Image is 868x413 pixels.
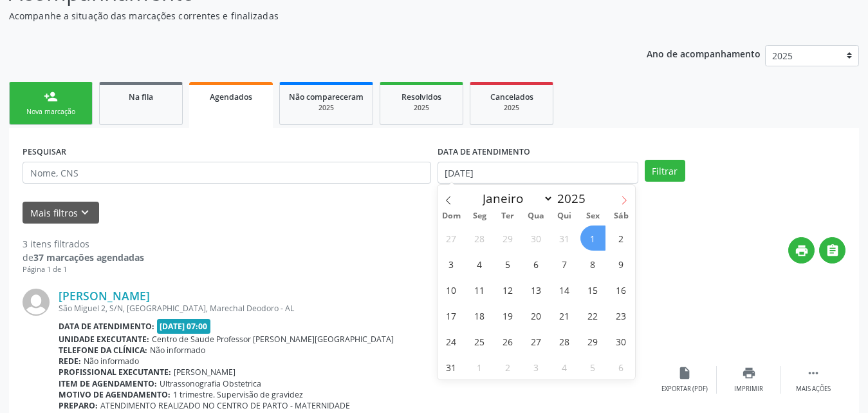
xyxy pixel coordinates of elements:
span: 1 trimestre. Supervisão de gravidez [173,389,303,400]
span: Setembro 6, 2025 [609,354,634,379]
b: Preparo: [59,400,98,411]
span: Sex [578,212,607,220]
div: Nova marcação [19,107,83,117]
span: Setembro 1, 2025 [467,354,492,379]
label: DATA DE ATENDIMENTO [438,142,530,162]
label: PESQUISAR [23,142,66,162]
select: Month [477,189,554,207]
span: Ultrassonografia Obstetrica [160,378,261,389]
span: Agosto 1, 2025 [580,226,605,251]
span: Agosto 25, 2025 [467,329,492,354]
span: Agosto 24, 2025 [439,329,464,354]
span: Seg [465,212,494,220]
span: Agosto 8, 2025 [580,251,605,276]
span: Agosto 15, 2025 [580,277,605,302]
span: Julho 30, 2025 [524,226,549,251]
span: Setembro 5, 2025 [580,354,605,379]
span: Agosto 13, 2025 [524,277,549,302]
span: Resolvidos [402,91,441,102]
span: Não informado [84,356,139,367]
span: Agosto 5, 2025 [495,251,521,276]
span: Setembro 2, 2025 [495,354,521,379]
span: Julho 28, 2025 [467,226,492,251]
div: 2025 [289,103,364,113]
span: Agosto 18, 2025 [467,303,492,328]
span: Agosto 2, 2025 [609,226,634,251]
b: Motivo de agendamento: [59,389,171,400]
span: [PERSON_NAME] [174,367,235,378]
span: Agosto 4, 2025 [467,251,492,276]
span: Agosto 31, 2025 [439,354,464,379]
span: Dom [438,212,466,220]
div: 2025 [389,103,454,113]
span: Cancelados [490,91,533,102]
span: Agosto 30, 2025 [609,329,634,354]
span: Setembro 3, 2025 [524,354,549,379]
strong: 37 marcações agendadas [33,251,144,264]
span: Não informado [150,345,205,356]
span: Na fila [129,91,153,102]
span: Agosto 3, 2025 [439,251,464,276]
span: Agosto 26, 2025 [495,329,521,354]
span: Agosto 17, 2025 [439,303,464,328]
input: Nome, CNS [23,162,431,184]
a: [PERSON_NAME] [59,289,150,303]
span: Setembro 4, 2025 [552,354,577,379]
b: Unidade executante: [59,334,149,345]
span: Centro de Saude Professor [PERSON_NAME][GEOGRAPHIC_DATA] [152,334,394,345]
span: Julho 27, 2025 [439,226,464,251]
span: Agosto 19, 2025 [495,303,521,328]
button: Mais filtroskeyboard_arrow_down [23,202,99,224]
span: Agosto 9, 2025 [609,251,634,276]
div: Mais ações [796,385,831,394]
b: Item de agendamento: [59,378,157,389]
span: Agosto 28, 2025 [552,329,577,354]
i: keyboard_arrow_down [78,206,92,220]
span: Agosto 16, 2025 [609,277,634,302]
span: Ter [494,212,522,220]
div: 3 itens filtrados [23,237,144,251]
span: Agosto 20, 2025 [524,303,549,328]
span: Agosto 21, 2025 [552,303,577,328]
i:  [826,244,840,258]
img: img [23,289,50,316]
span: Qua [522,212,550,220]
span: Julho 29, 2025 [495,226,521,251]
span: Agosto 23, 2025 [609,303,634,328]
b: Rede: [59,356,81,367]
p: Ano de acompanhamento [647,45,761,61]
span: Agosto 11, 2025 [467,277,492,302]
i: insert_drive_file [678,366,692,380]
span: Agosto 6, 2025 [524,251,549,276]
span: Agosto 22, 2025 [580,303,605,328]
span: Julho 31, 2025 [552,226,577,251]
button: Filtrar [645,160,685,182]
i:  [806,366,820,380]
div: Exportar (PDF) [661,385,708,394]
div: Imprimir [734,385,763,394]
div: person_add [44,90,58,104]
span: Agendados [210,91,252,102]
span: Agosto 12, 2025 [495,277,521,302]
div: Página 1 de 1 [23,264,144,275]
span: Não compareceram [289,91,364,102]
input: Year [553,190,596,207]
i: print [795,244,809,258]
b: Telefone da clínica: [59,345,147,356]
span: Agosto 7, 2025 [552,251,577,276]
span: Qui [550,212,578,220]
div: de [23,251,144,264]
div: 2025 [479,103,544,113]
span: [DATE] 07:00 [157,319,211,334]
b: Profissional executante: [59,367,171,378]
i: print [742,366,756,380]
span: Agosto 14, 2025 [552,277,577,302]
input: Selecione um intervalo [438,162,638,184]
span: Agosto 10, 2025 [439,277,464,302]
span: Agosto 27, 2025 [524,329,549,354]
span: Sáb [607,212,635,220]
button: print [788,237,815,264]
span: ATENDIMENTO REALIZADO NO CENTRO DE PARTO - MATERNIDADE [100,400,350,411]
button:  [819,237,845,264]
div: São Miguel 2, S/N, [GEOGRAPHIC_DATA], Marechal Deodoro - AL [59,303,652,314]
